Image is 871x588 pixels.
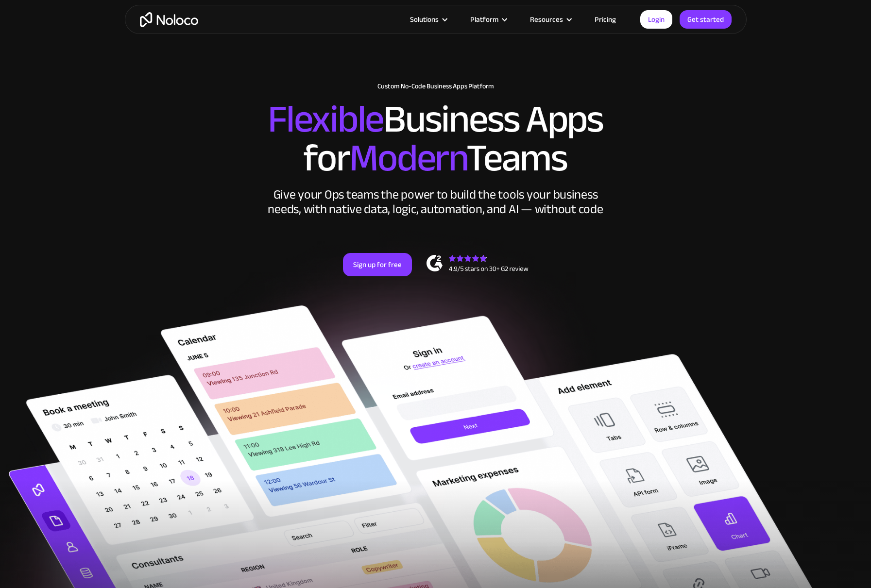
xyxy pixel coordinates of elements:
a: Pricing [582,13,628,26]
h1: Custom No-Code Business Apps Platform [135,83,737,90]
a: Login [640,10,672,29]
a: Sign up for free [343,253,412,276]
div: Solutions [410,13,439,26]
a: Get started [680,10,732,29]
div: Give your Ops teams the power to build the tools your business needs, with native data, logic, au... [266,187,606,217]
h2: Business Apps for Teams [135,100,737,178]
div: Resources [518,13,582,26]
span: Flexible [268,83,383,155]
div: Platform [470,13,498,26]
a: home [140,12,198,27]
span: Modern [349,122,466,194]
div: Solutions [398,13,458,26]
div: Platform [458,13,518,26]
div: Resources [530,13,563,26]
